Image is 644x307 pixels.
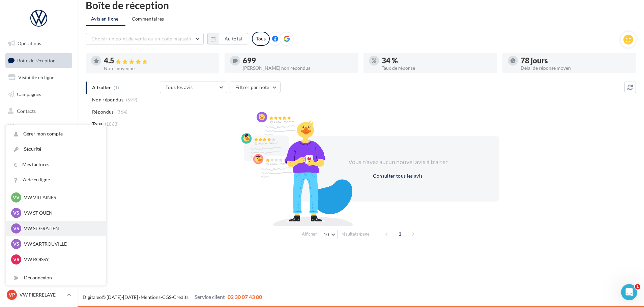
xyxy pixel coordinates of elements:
[17,91,41,97] span: Campagnes
[4,104,74,118] a: Contacts
[13,225,19,232] span: VS
[92,96,123,103] span: Non répondus
[324,232,329,237] span: 10
[4,154,74,174] a: PLV et print personnalisable
[24,210,98,216] p: VW ST OUEN
[635,284,640,289] span: 1
[24,256,98,263] p: VW ROISSY
[394,228,405,239] span: 1
[20,291,64,298] p: VW PIERRELAYE
[9,291,15,298] span: VP
[4,70,74,85] a: Visibilité en ligne
[162,294,171,300] a: CGS
[13,241,19,247] span: VS
[243,57,353,64] div: 699
[83,294,262,300] span: © [DATE]-[DATE] - - -
[4,177,74,196] a: Campagnes DataOnDemand
[86,33,204,44] button: Choisir un point de vente ou un code magasin
[6,157,106,172] a: Mes factures
[4,87,74,101] a: Campagnes
[4,53,74,68] a: Boîte de réception
[83,294,102,300] a: Digitaleo
[521,57,631,64] div: 78 jours
[92,121,102,127] span: Tous
[521,66,631,70] div: Délai de réponse moyen
[116,109,128,115] span: (364)
[173,294,188,300] a: Crédits
[104,57,214,65] div: 4.5
[17,57,56,63] span: Boîte de réception
[207,33,248,44] button: Au total
[5,288,72,301] a: VP VW PIERRELAYE
[6,126,106,142] a: Gérer mon compte
[243,66,353,70] div: [PERSON_NAME] non répondus
[92,109,114,115] span: Répondus
[321,230,338,239] button: 10
[132,16,164,22] span: Commentaires
[91,36,191,41] span: Choisir un point de vente ou un code magasin
[6,270,106,285] div: Déconnexion
[104,66,214,71] div: Note moyenne
[166,84,193,90] span: Tous les avis
[252,32,270,46] div: Tous
[6,172,106,187] a: Aide en ligne
[18,40,41,46] span: Opérations
[4,121,74,135] a: Médiathèque
[4,137,74,152] a: Calendrier
[228,294,262,300] span: 02 30 07 43 80
[219,33,248,44] button: Au total
[13,194,20,201] span: VV
[382,66,492,70] div: Taux de réponse
[17,108,36,114] span: Contacts
[18,74,54,80] span: Visibilité en ligne
[126,97,138,102] span: (699)
[141,294,160,300] a: Mentions
[230,82,281,93] button: Filtrer par note
[13,210,19,216] span: VS
[302,231,317,237] span: Afficher
[13,256,20,263] span: VR
[160,82,227,93] button: Tous les avis
[370,172,425,180] button: Consulter tous les avis
[105,121,119,127] span: (1063)
[24,194,98,201] p: VW VILLAINES
[382,57,492,64] div: 34 %
[195,294,225,300] span: Service client
[621,284,637,300] iframe: Intercom live chat
[24,241,98,247] p: VW SARTROUVILLE
[342,231,370,237] span: résultats/page
[340,158,456,166] div: Vous n'avez aucun nouvel avis à traiter
[24,225,98,232] p: VW ST GRATIEN
[4,36,74,51] a: Opérations
[6,142,106,157] a: Sécurité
